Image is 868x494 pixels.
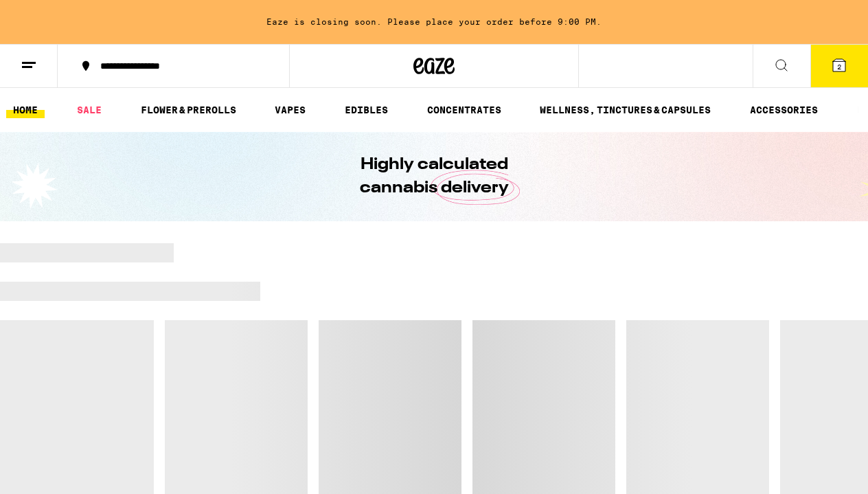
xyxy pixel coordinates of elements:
[837,63,841,71] span: 2
[533,102,718,118] a: WELLNESS, TINCTURES & CAPSULES
[810,45,868,87] button: 2
[268,102,312,118] a: VAPES
[420,102,508,118] a: CONCENTRATES
[338,102,395,118] a: EDIBLES
[321,153,547,200] h1: Highly calculated cannabis delivery
[6,102,45,118] a: HOME
[743,102,825,118] a: ACCESSORIES
[134,102,243,118] a: FLOWER & PREROLLS
[70,102,108,118] a: SALE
